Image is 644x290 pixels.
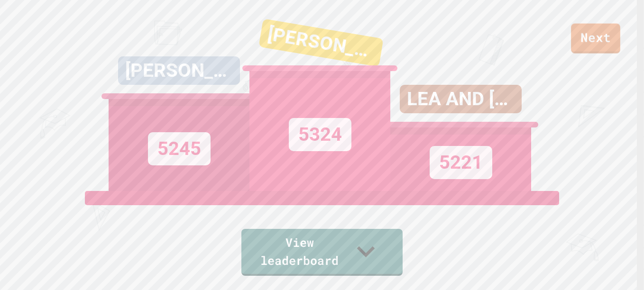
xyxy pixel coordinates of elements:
[571,24,620,54] a: Next
[241,229,403,276] a: View leaderboard
[430,146,492,179] div: 5221
[258,18,383,67] div: [PERSON_NAME] 🍫
[118,56,240,85] div: [PERSON_NAME] WRZ
[400,85,522,113] div: LEA AND [PERSON_NAME]
[289,118,351,151] div: 5324
[148,132,211,165] div: 5245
